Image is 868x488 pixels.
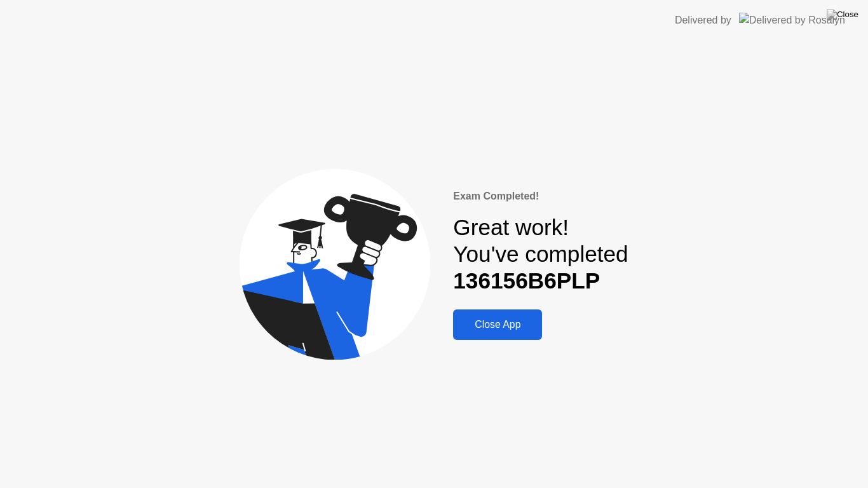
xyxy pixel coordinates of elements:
img: Close [827,10,858,20]
div: Close App [457,319,538,330]
button: Close App [453,309,542,340]
div: Exam Completed! [453,189,628,204]
div: Great work! You've completed [453,214,628,295]
div: Delivered by [675,13,731,28]
img: Delivered by Rosalyn [739,13,845,27]
b: 136156B6PLP [453,268,600,293]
